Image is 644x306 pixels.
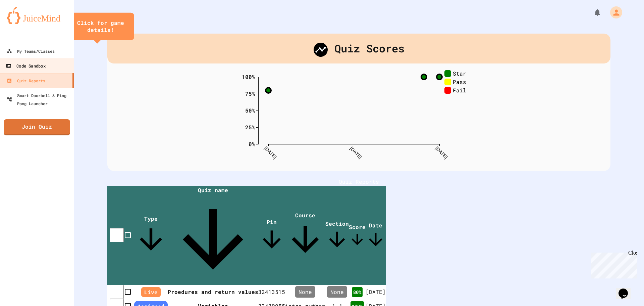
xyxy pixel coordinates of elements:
span: Score [349,223,366,248]
text: [DATE] [263,145,277,160]
text: [DATE] [434,145,448,160]
div: Smart Doorbell & Ping Pong Launcher [7,91,71,107]
td: [DATE] [366,285,386,299]
span: Pin [258,218,285,253]
span: Course [285,212,325,260]
span: Type [134,215,168,256]
span: Date [366,222,386,250]
span: Section [325,220,349,251]
div: My Teams/Classes [7,47,55,55]
text: Pass [453,78,466,85]
div: Quiz Reports [7,77,45,85]
div: None [327,286,347,298]
iframe: chat widget [588,250,637,278]
a: Join Quiz [4,119,70,135]
text: 100% [242,73,255,80]
div: None [295,286,315,298]
text: 25% [245,123,255,130]
div: Code Sandbox [6,62,45,70]
div: Chat with us now!Close [3,3,46,43]
text: [DATE] [349,145,363,160]
iframe: chat widget [616,279,637,299]
input: select all desserts [110,228,124,242]
span: Quiz name [168,186,258,285]
div: Click for game details! [74,19,127,34]
div: Quiz Scores [107,34,610,63]
td: 32413515 [258,285,285,299]
text: 0% [249,140,255,147]
th: Proedures and return values [168,285,258,299]
div: My Account [603,5,624,20]
text: Star [453,70,466,77]
text: 75% [245,90,255,97]
div: 80 % [352,287,363,297]
h1: Quiz Reports [107,178,610,186]
text: 50% [245,106,255,114]
img: logo-orange.svg [7,7,67,24]
text: Fail [453,86,466,93]
span: Live [141,287,161,297]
